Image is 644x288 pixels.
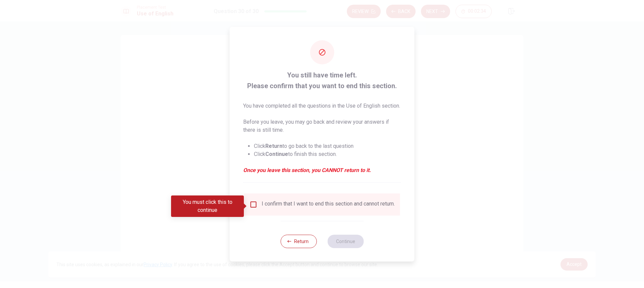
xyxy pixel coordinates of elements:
p: You have completed all the questions in the Use of English section. [243,102,401,110]
button: Continue [327,235,364,248]
em: Once you leave this section, you CANNOT return to it. [243,166,401,174]
strong: Continue [265,151,288,157]
strong: Return [265,143,282,149]
li: Click to finish this section. [254,150,401,158]
button: Return [280,235,317,248]
div: You must click this to continue [171,195,244,217]
span: You still have time left. Please confirm that you want to end this section. [243,70,401,91]
li: Click to go back to the last question [254,142,401,150]
div: I confirm that I want to end this section and cannot return. [262,200,395,209]
span: You must click this to continue [250,200,258,209]
p: Before you leave, you may go back and review your answers if there is still time. [243,118,401,134]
